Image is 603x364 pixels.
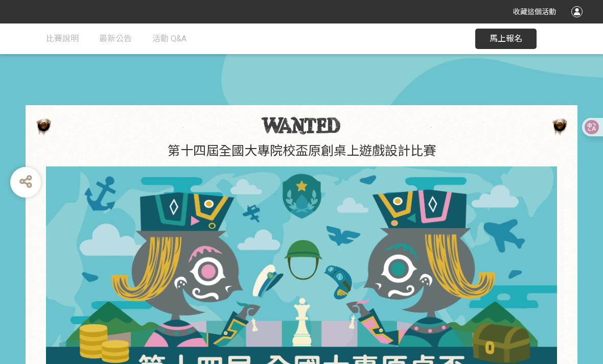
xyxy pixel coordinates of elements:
[36,143,567,159] h1: 第十四屆全國大專院校盃原創桌上遊戲設計比賽
[152,34,187,43] span: 活動 Q&A
[475,29,537,49] button: 馬上報名
[99,23,132,54] a: 最新公告
[152,23,187,54] a: 活動 Q&A
[46,34,79,43] span: 比賽說明
[99,34,132,43] span: 最新公告
[513,8,556,16] span: 收藏這個活動
[46,23,79,54] a: 比賽說明
[261,116,342,135] img: 第十四屆全國大專院校盃原創桌上遊戲設計比賽
[490,34,522,43] span: 馬上報名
